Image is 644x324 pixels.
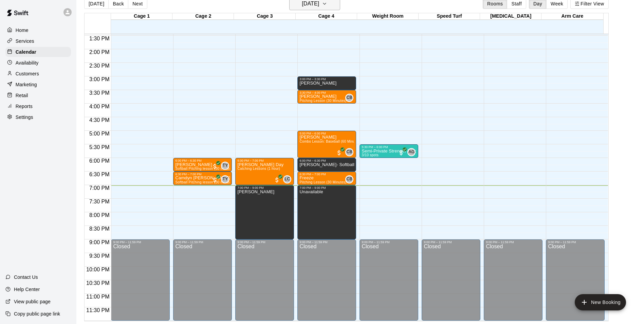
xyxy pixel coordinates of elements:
div: 9:00 PM – 11:59 PM [175,240,230,244]
p: Reports [16,103,33,110]
div: Marketing [5,79,71,90]
span: TY [222,176,228,183]
span: 2:00 PM [88,49,111,55]
span: 9:00 PM [88,239,111,245]
div: 5:30 PM – 6:00 PM [362,145,416,149]
span: Corey Betz [348,148,353,156]
span: 1:30 PM [88,36,111,41]
div: 9:00 PM – 11:59 PM [237,240,292,244]
div: Arm Care [541,13,603,20]
span: Pitching Lesson (30 Minutes) [299,99,346,103]
div: Closed [424,244,478,323]
a: Home [5,25,71,35]
span: 10:30 PM [85,280,111,286]
div: 5:00 PM – 6:00 PM [299,132,354,135]
span: All customers have paid [336,149,343,156]
p: View public page [14,298,51,305]
p: Marketing [16,81,37,88]
span: Corey Betz [348,175,353,183]
div: Cage 2 [172,13,234,20]
div: 9:00 PM – 11:59 PM [113,240,168,244]
div: 9:00 PM – 11:59 PM: Closed [297,239,356,321]
span: 4:00 PM [88,104,111,109]
span: 5:00 PM [88,131,111,137]
div: Cage 3 [234,13,295,20]
div: 7:00 PM – 9:00 PM [299,186,354,190]
span: Catching Lessons (1 hour) [237,167,280,170]
div: 6:00 PM – 6:30 PM [299,159,354,162]
div: Closed [237,244,292,323]
span: Alex Gett [410,148,416,156]
p: Availability [16,59,39,66]
div: 6:00 PM – 6:30 PM [175,159,230,162]
span: 7:00 PM [88,185,111,191]
span: LC [284,176,290,183]
div: 3:00 PM – 3:30 PM [299,77,354,81]
div: Speed Turf [419,13,480,20]
div: 9:00 PM – 11:59 PM [424,240,478,244]
span: TY [222,162,228,169]
div: 6:30 PM – 7:00 PM: Freeze [297,172,356,185]
p: Home [16,27,29,34]
div: Services [5,36,71,46]
span: Pitching Lesson (30 Minutes) [299,180,346,184]
span: 6:00 PM [88,158,111,164]
div: Alex Gett [407,148,416,156]
div: Reports [5,101,71,111]
span: 11:30 PM [85,307,111,313]
span: CB [347,94,352,101]
div: 5:00 PM – 6:00 PM: William Russell [297,131,356,158]
span: Combo Lesson: Baseball (60 Minutes) [299,140,361,143]
span: 5:30 PM [88,144,111,150]
a: Settings [5,112,71,122]
p: Retail [16,92,28,99]
span: All customers have paid [274,177,280,183]
div: Cage 4 [296,13,357,20]
span: 3:30 PM [88,90,111,96]
div: 9:00 PM – 11:59 PM: Closed [111,239,170,321]
div: 6:00 PM – 7:00 PM: Jackson Day [235,158,294,185]
div: 6:00 PM – 6:30 PM: Emma Bollinger [173,158,232,172]
p: Copy public page link [14,310,60,317]
div: 3:30 PM – 4:00 PM: Clabaugh [297,90,356,104]
div: 9:00 PM – 11:59 PM: Closed [173,239,232,321]
span: 9:30 PM [88,253,111,259]
div: 7:00 PM – 9:00 PM: Unavailable [297,185,356,239]
span: All customers have paid [211,177,218,183]
span: All customers have paid [211,163,218,170]
div: Corey Betz [345,94,353,102]
div: Corey Betz [345,175,353,183]
div: 9:00 PM – 11:59 PM [486,240,540,244]
div: Closed [113,244,168,323]
span: CB [347,176,352,183]
div: Closed [299,244,354,323]
a: Availability [5,58,71,68]
div: Closed [362,244,416,323]
div: 9:00 PM – 11:59 PM: Closed [235,239,294,321]
span: Tiffani Yingling [224,175,229,183]
div: 6:00 PM – 7:00 PM [237,159,292,162]
span: All customers have paid [398,149,405,156]
div: Weight Room [357,13,419,20]
div: Closed [548,244,603,323]
span: 11:00 PM [85,294,111,300]
a: Retail [5,90,71,101]
div: 7:00 PM – 9:00 PM [237,186,292,190]
div: Corey Betz [345,148,353,156]
div: 7:00 PM – 9:00 PM: Betz [235,185,294,239]
p: Help Center [14,286,40,293]
div: Liam Cook [283,175,291,183]
div: Closed [486,244,540,323]
span: 3/10 spots filled [362,153,378,157]
span: 10:00 PM [85,267,111,272]
span: 2:30 PM [88,63,111,69]
div: 9:00 PM – 11:59 PM [548,240,603,244]
div: Cage 1 [111,13,172,20]
div: Tiffani Yingling [221,162,229,170]
span: 3:00 PM [88,76,111,82]
div: [MEDICAL_DATA] [480,13,541,20]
